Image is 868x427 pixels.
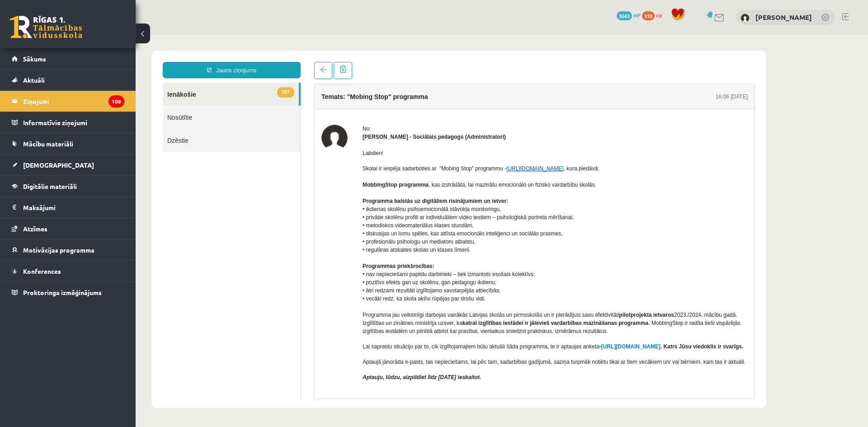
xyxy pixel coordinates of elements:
a: [PERSON_NAME] [755,13,812,22]
span: xp [656,11,662,19]
a: Rīgas 1. Tālmācības vidusskola [10,16,82,38]
div: No: [227,90,612,98]
span: Aktuāli [23,76,45,84]
b: Programma balstās uz digitāliem risinājumiem un ietver: [227,163,373,169]
b: MobbingStop programma [227,147,293,153]
p: Aptaujā jānorāda e-pasts, tas nepieciešams, lai pēc tam, sadarbības gadījumā, saziņa turpmāk noti... [227,323,612,331]
em: Aptauju, lūdzu, aizpildiet līdz [DATE] ieskaitot. [227,339,345,346]
a: Nosūtītie [27,71,165,94]
a: 310 xp [642,11,666,19]
strong: - . Katrs Jūsu viedoklis ir svarīgs. [464,309,608,315]
span: Motivācijas programma [23,246,94,254]
a: Informatīvie ziņojumi [12,112,124,133]
b: katrai izglītības iestādei ir jāievieš vardarbības mazināšanas programma [327,285,513,291]
strong: [PERSON_NAME] - Sociālais pedagogs (Administratori) [227,99,370,105]
img: Kārlis Bergs [741,14,750,23]
a: 3643 mP [617,11,641,19]
span: 107 [142,52,159,63]
a: Proktoringa izmēģinājums [12,282,124,303]
b: pilotprojekta ietvaros [484,277,538,283]
span: 310 [642,11,655,20]
a: Konferences [12,261,124,282]
p: Lai saprastu situāciju par to, cik izglītojamajiem būtu aktuāli šāda programma, te ir aptaujas an... [227,308,612,316]
a: Maksājumi [12,197,124,218]
a: [DEMOGRAPHIC_DATA] [12,155,124,175]
a: Sākums [12,48,124,69]
span: Atzīmes [23,225,47,233]
span: Sākums [23,55,46,63]
a: Mācību materiāli [12,133,124,154]
a: Jauns ziņojums [27,27,165,43]
a: Digitālie materiāli [12,176,124,197]
legend: Informatīvie ziņojumi [23,112,124,133]
span: Mācību materiāli [23,140,73,148]
a: [URL][DOMAIN_NAME] [371,131,428,137]
b: Programmas priekšrocības: [227,228,299,235]
span: [DEMOGRAPHIC_DATA] [23,161,94,169]
span: Digitālie materiāli [23,182,77,190]
span: mP [633,11,641,19]
legend: Ziņojumi [23,91,124,112]
img: Dagnija Gaubšteina - Sociālais pedagogs [186,90,212,116]
span: Proktoringa izmēģinājums [23,288,102,296]
a: 107Ienākošie [27,48,163,71]
p: Labdien! [227,114,612,122]
legend: Maksājumi [23,197,124,218]
p: Skolai ir iespēja sadarboties ar "Mobing Stop" programmu - , kura piedāvā: , kas izstrādāta, lai ... [227,130,612,300]
a: Atzīmes [12,218,124,239]
a: Dzēstie [27,94,165,117]
div: 16:06 [DATE] [580,58,612,66]
a: Motivācijas programma [12,239,124,260]
span: Konferences [23,267,61,275]
i: 108 [108,95,124,108]
h4: Temats: "Mobing Stop" programma [186,58,292,66]
a: [URL][DOMAIN_NAME] [466,309,525,315]
span: 3643 [617,11,632,20]
a: Ziņojumi108 [12,91,124,112]
a: Aktuāli [12,70,124,90]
